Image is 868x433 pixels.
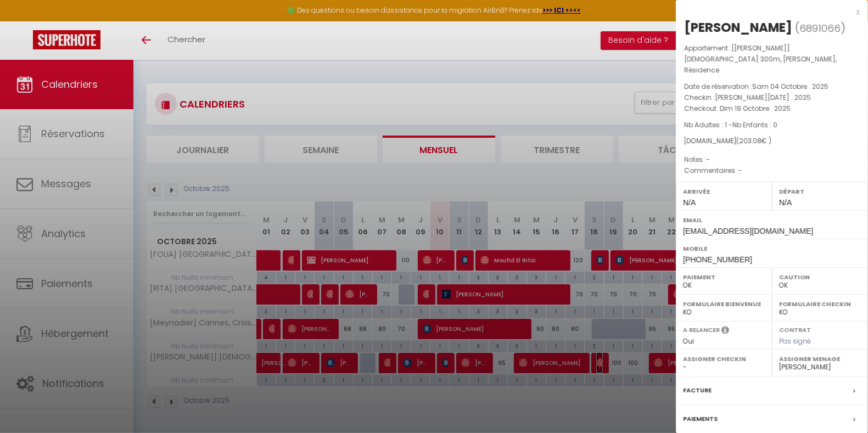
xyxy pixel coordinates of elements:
[684,19,792,36] div: [PERSON_NAME]
[683,198,696,207] span: N/A
[779,353,861,364] label: Assigner Menage
[684,43,837,75] span: [[PERSON_NAME]] [DEMOGRAPHIC_DATA] 300m, [PERSON_NAME], Résidence
[684,92,860,103] p: Checkin :
[683,186,765,197] label: Arrivée
[684,120,777,130] span: Nb Adultes : 1 -
[684,103,860,114] p: Checkout :
[799,21,841,35] span: 6891066
[683,227,813,235] span: [EMAIL_ADDRESS][DOMAIN_NAME]
[720,104,791,113] span: Dim 19 Octobre . 2025
[706,155,710,164] span: -
[779,299,861,310] label: Formulaire Checkin
[683,353,765,364] label: Assigner Checkin
[779,325,811,333] label: Contrat
[779,186,861,197] label: Départ
[683,413,718,425] label: Paiements
[752,82,828,91] span: Sam 04 Octobre . 2025
[683,299,765,310] label: Formulaire Bienvenue
[683,385,712,396] label: Facture
[683,255,752,264] span: [PHONE_NUMBER]
[715,93,811,102] span: [PERSON_NAME][DATE] . 2025
[683,325,720,335] label: A relancer
[684,154,860,165] p: Notes :
[684,81,860,92] p: Date de réservation :
[676,5,860,19] div: x
[683,243,861,254] label: Mobile
[684,136,860,147] div: [DOMAIN_NAME]
[683,272,765,283] label: Paiement
[795,20,845,36] span: ( )
[732,120,777,130] span: Nb Enfants : 0
[739,136,761,145] span: 203.08
[721,325,729,338] i: Sélectionner OUI si vous souhaiter envoyer les séquences de messages post-checkout
[683,215,861,226] label: Email
[684,43,860,76] p: Appartement :
[738,166,742,175] span: -
[779,336,811,346] span: Pas signé
[779,198,792,207] span: N/A
[684,165,860,176] p: Commentaires :
[779,272,861,283] label: Caution
[736,136,771,145] span: ( € )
